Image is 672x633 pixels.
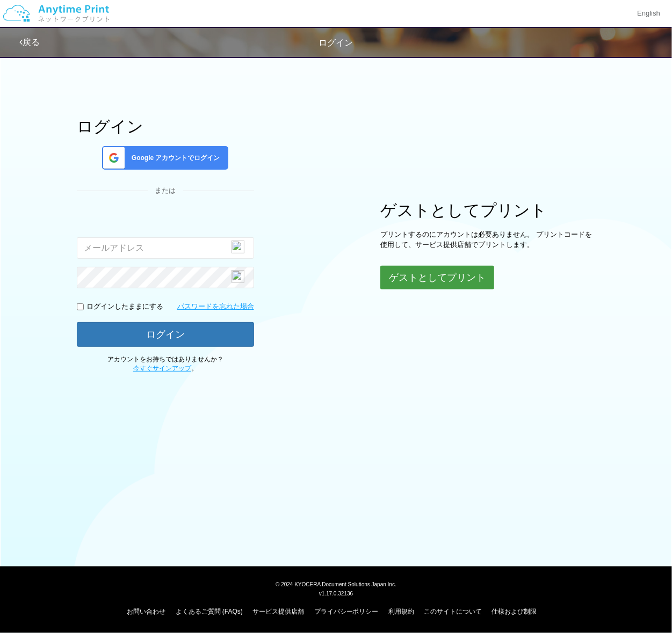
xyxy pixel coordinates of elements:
[176,608,243,615] a: よくあるご質問 (FAQs)
[232,241,244,253] img: npw-badge-icon-locked.svg
[492,608,537,615] a: 仕様および制限
[77,355,254,373] p: アカウントをお持ちではありませんか？
[232,270,244,283] img: npw-badge-icon-locked.svg
[380,230,595,250] p: プリントするのにアカウントは必要ありません。 プリントコードを使用して、サービス提供店舗でプリントします。
[133,365,198,372] span: 。
[388,608,414,615] a: 利用規約
[319,590,353,596] span: v1.17.0.32136
[77,118,254,135] h1: ログイン
[77,237,254,259] input: メールアドレス
[19,38,40,47] a: 戻る
[380,266,494,289] button: ゲストとしてプリント
[424,608,482,615] a: このサイトについて
[177,302,254,312] a: パスワードを忘れた場合
[86,302,163,312] p: ログインしたままにする
[77,186,254,196] div: または
[127,608,165,615] a: お問い合わせ
[276,580,396,587] span: © 2024 KYOCERA Document Solutions Japan Inc.
[252,608,304,615] a: サービス提供店舗
[380,201,595,219] h1: ゲストとしてプリント
[127,154,220,163] span: Google アカウントでログイン
[77,322,254,347] button: ログイン
[133,365,191,372] a: 今すぐサインアップ
[314,608,379,615] a: プライバシーポリシー
[319,38,353,47] span: ログイン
